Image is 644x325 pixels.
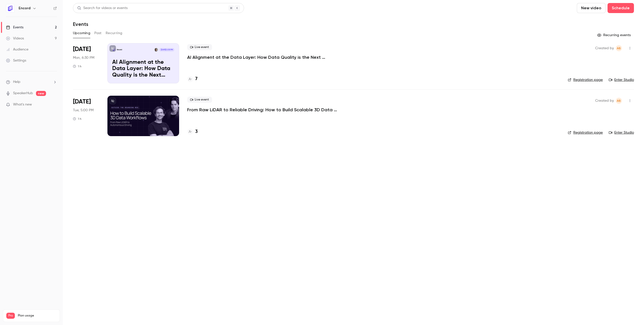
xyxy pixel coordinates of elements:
h1: Events [73,21,88,27]
span: new [36,91,46,96]
p: Encord [117,48,122,51]
span: Pro [6,313,15,319]
a: 7 [187,76,197,82]
span: Annabel Benjamin [616,98,622,104]
span: [DATE] [73,98,91,106]
span: Live event [187,44,212,50]
div: 1 h [73,117,82,121]
div: Oct 27 Mon, 6:30 PM (Europe/London) [73,43,99,83]
h4: 7 [195,76,197,82]
a: Registration page [568,77,603,82]
span: AB [617,45,621,51]
span: AB [617,98,621,104]
span: [DATE] [73,45,91,53]
h6: Encord [19,6,30,11]
div: 1 h [73,64,82,68]
span: Live event [187,97,212,103]
a: 3 [187,128,198,135]
button: Past [94,29,102,37]
div: Settings [6,58,26,63]
div: Events [6,25,23,30]
a: Enter Studio [609,130,634,135]
p: AI Alignment at the Data Layer: How Data Quality is the Next Frontier in AI [112,59,174,79]
span: What's new [13,102,32,107]
h4: 3 [195,128,198,135]
a: Enter Studio [609,77,634,82]
button: Upcoming [73,29,90,37]
img: Encord [6,4,14,12]
span: [DATE] 6:30 PM [159,48,174,51]
span: Created by [595,45,614,51]
button: Schedule [608,3,634,13]
div: Oct 28 Tue, 5:00 PM (Europe/London) [73,96,99,136]
div: Search for videos or events [77,6,128,11]
span: Annabel Benjamin [616,45,622,51]
button: Recurring events [595,31,634,39]
div: Videos [6,36,24,41]
iframe: Noticeable Trigger [51,102,57,107]
button: Recurring [106,29,123,37]
span: Created by [595,98,614,104]
span: Mon, 6:30 PM [73,55,94,60]
a: Registration page [568,130,603,135]
img: James Clough [154,48,158,51]
a: SpeakerHub [13,91,33,96]
a: From Raw LiDAR to Reliable Driving: How to Build Scalable 3D Data Workflows [187,107,338,113]
span: Tue, 5:00 PM [73,108,94,113]
button: New video [577,3,606,13]
div: Audience [6,47,28,52]
span: Help [13,79,20,85]
span: Plan usage [18,314,57,318]
a: AI Alignment at the Data Layer: How Data Quality is the Next Frontier in AIEncordJames Clough[DAT... [107,43,179,83]
li: help-dropdown-opener [6,79,57,85]
a: AI Alignment at the Data Layer: How Data Quality is the Next Frontier in AI [187,54,338,60]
